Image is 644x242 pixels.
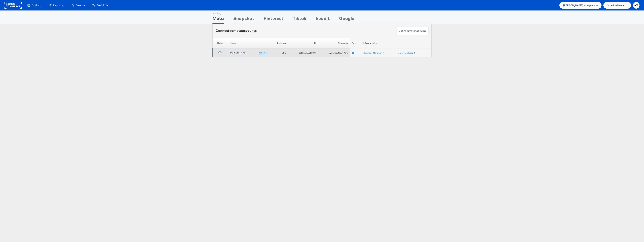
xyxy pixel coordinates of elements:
span: Products [31,4,42,7]
span: [PERSON_NAME] Company [563,3,595,7]
a: (rename) [259,51,267,54]
div: Meta [212,15,224,24]
div: Showing [212,11,224,15]
th: Timezone [318,38,350,48]
th: Currency [269,38,288,48]
div: Reddit [316,15,330,24]
th: Status [213,38,228,48]
div: Tiktok [293,15,306,24]
span: Creative [76,4,85,7]
span: AG [634,4,638,7]
a: [PERSON_NAME] [230,51,246,54]
button: ConnectmetaAccounts [396,27,429,35]
th: ID [288,38,318,48]
span: Standard Mode [607,3,625,7]
span: Feed Suite [97,4,108,7]
div: Pinterest [264,15,283,24]
span: meta [409,29,415,33]
td: America/New_York [318,48,350,57]
td: USD [269,48,288,57]
th: Name [228,38,269,48]
a: Graph Explorer [398,51,415,54]
td: 100266950083399 [288,48,318,57]
span: Reporting [53,4,64,7]
span: meta [233,28,242,33]
div: Snapchat [233,15,254,24]
a: Business Manager [363,51,384,54]
div: Google [339,15,354,24]
div: Connected accounts [215,28,257,33]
